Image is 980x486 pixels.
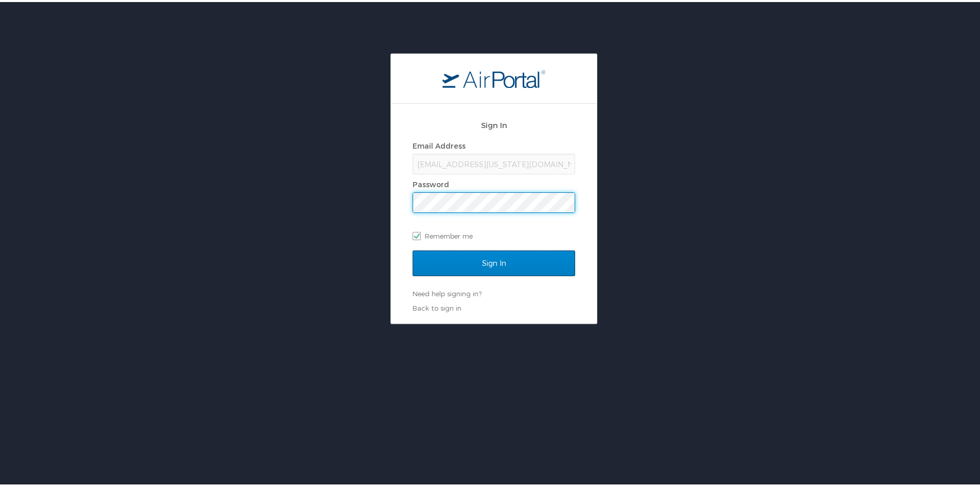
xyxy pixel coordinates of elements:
input: Sign In [413,248,575,274]
label: Email Address [413,139,466,148]
img: logo [442,67,545,86]
a: Need help signing in? [413,287,482,296]
h2: Sign In [413,117,575,129]
a: Back to sign in [413,302,461,310]
label: Password [413,178,449,187]
label: Remember me [413,226,575,242]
